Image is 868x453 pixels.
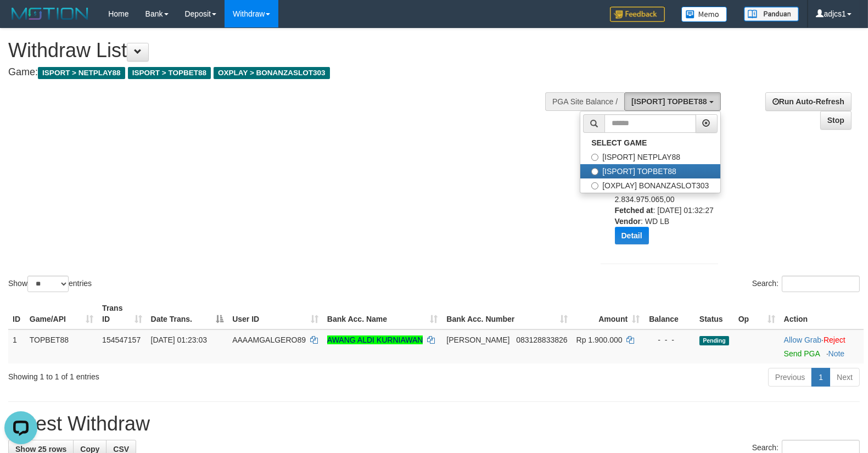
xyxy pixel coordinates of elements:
[27,276,69,292] select: Showentries
[545,92,624,111] div: PGA Site Balance /
[615,227,649,244] button: Detail
[128,67,211,79] span: ISPORT > TOPBET88
[648,334,691,345] div: - - -
[8,5,92,22] img: MOTION_logo.png
[734,298,780,329] th: Op: activate to sort column ascending
[780,329,864,363] td: ·
[820,111,852,130] a: Stop
[580,164,720,178] label: [ISPORT] TOPBET88
[327,335,423,344] a: AWANG ALDI KURNIAWAN
[8,329,25,363] td: 1
[784,335,821,344] a: Allow Grab
[576,335,623,344] span: Rp 1.900.000
[4,4,37,37] button: Open LiveChat chat widget
[591,168,598,175] input: [ISPORT] TOPBET88
[784,335,824,344] span: ·
[102,335,141,344] span: 154547157
[824,335,845,344] a: Reject
[151,335,207,344] span: [DATE] 01:23:03
[572,298,645,329] th: Amount: activate to sort column ascending
[744,7,799,21] img: panduan.png
[624,92,720,111] button: [ISPORT] TOPBET88
[580,150,720,164] label: [ISPORT] NETPLAY88
[752,276,860,292] label: Search:
[784,349,820,358] a: Send PGA
[681,7,727,22] img: Button%20Memo.svg
[8,40,568,61] h1: Withdraw List
[8,67,568,78] h4: Game:
[615,206,653,215] b: Fetched at
[516,335,567,344] span: Copy 083128833826 to clipboard
[214,67,330,79] span: OXPLAY > BONANZASLOT303
[228,298,323,329] th: User ID: activate to sort column ascending
[828,349,845,358] a: Note
[631,97,707,106] span: [ISPORT] TOPBET88
[232,335,306,344] span: AAAAMGALGERO89
[591,154,598,161] input: [ISPORT] NETPLAY88
[591,138,647,147] b: SELECT GAME
[98,298,146,329] th: Trans ID: activate to sort column ascending
[580,178,720,193] label: [OXPLAY] BONANZASLOT303
[25,329,98,363] td: TOPBET88
[442,298,572,329] th: Bank Acc. Number: activate to sort column ascending
[830,368,860,387] a: Next
[782,276,860,292] input: Search:
[811,368,830,387] a: 1
[644,298,695,329] th: Balance
[8,298,25,329] th: ID
[615,217,641,226] b: Vendor
[591,182,598,189] input: [OXPLAY] BONANZASLOT303
[25,298,98,329] th: Game/API: activate to sort column ascending
[765,92,852,111] a: Run Auto-Refresh
[446,335,509,344] span: [PERSON_NAME]
[780,298,864,329] th: Action
[8,413,860,435] h1: Latest Withdraw
[38,67,125,79] span: ISPORT > NETPLAY88
[695,298,734,329] th: Status
[8,367,354,382] div: Showing 1 to 1 of 1 entries
[699,336,729,345] span: Pending
[323,298,443,329] th: Bank Acc. Name: activate to sort column ascending
[147,298,228,329] th: Date Trans.: activate to sort column descending
[768,368,812,387] a: Previous
[610,7,665,22] img: Feedback.jpg
[580,136,720,150] a: SELECT GAME
[8,276,92,292] label: Show entries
